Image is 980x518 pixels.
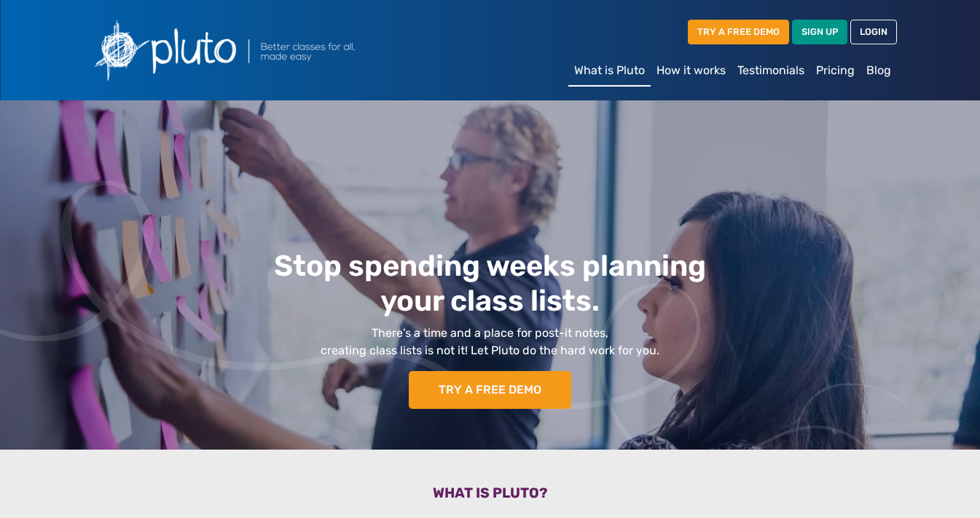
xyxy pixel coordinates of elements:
a: TRY A FREE DEMO [409,371,571,409]
p: There’s a time and a place for post-it notes, creating class lists is not it! Let Pluto do the ha... [147,324,834,359]
img: Pluto logo with the text Better classes for all, made easy [84,12,434,89]
h3: What is pluto? [93,485,888,507]
a: What is Pluto [568,56,651,87]
a: Blog [861,56,897,85]
a: Pricing [810,56,861,85]
a: How it works [651,56,732,85]
a: SIGN UP [792,20,847,44]
h1: Stop spending weeks planning your class lists. [147,249,834,319]
a: TRY A FREE DEMO [688,20,789,44]
a: Testimonials [732,56,810,85]
a: LOGIN [850,20,897,44]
